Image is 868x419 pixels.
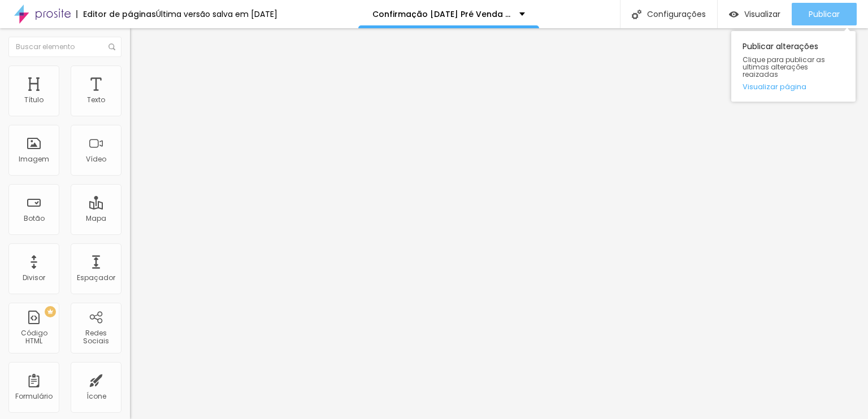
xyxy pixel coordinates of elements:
[86,155,106,163] div: Vídeo
[76,10,156,18] div: Editor de páginas
[11,329,56,346] div: Código HTML
[156,10,277,18] div: Última versão salva em [DATE]
[809,10,840,19] span: Publicar
[729,10,739,19] img: view-1.svg
[8,37,121,57] input: Buscar elemento
[15,392,53,400] div: Formulário
[744,10,780,19] span: Visualizar
[86,392,106,400] div: Ícone
[372,10,511,18] p: Confirmação [DATE] Pré Venda Cliente
[73,329,118,346] div: Redes Sociais
[19,155,49,163] div: Imagem
[87,96,105,104] div: Texto
[632,10,641,19] img: Icone
[731,31,856,102] div: Publicar alterações
[24,96,44,104] div: Título
[77,274,115,282] div: Espaçador
[743,56,844,78] span: Clique para publicar as ultimas alterações reaizadas
[23,274,45,282] div: Divisor
[86,215,106,222] div: Mapa
[743,83,844,90] a: Visualizar página
[792,3,857,25] button: Publicar
[108,43,115,50] img: Icone
[24,215,45,222] div: Botão
[718,3,792,25] button: Visualizar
